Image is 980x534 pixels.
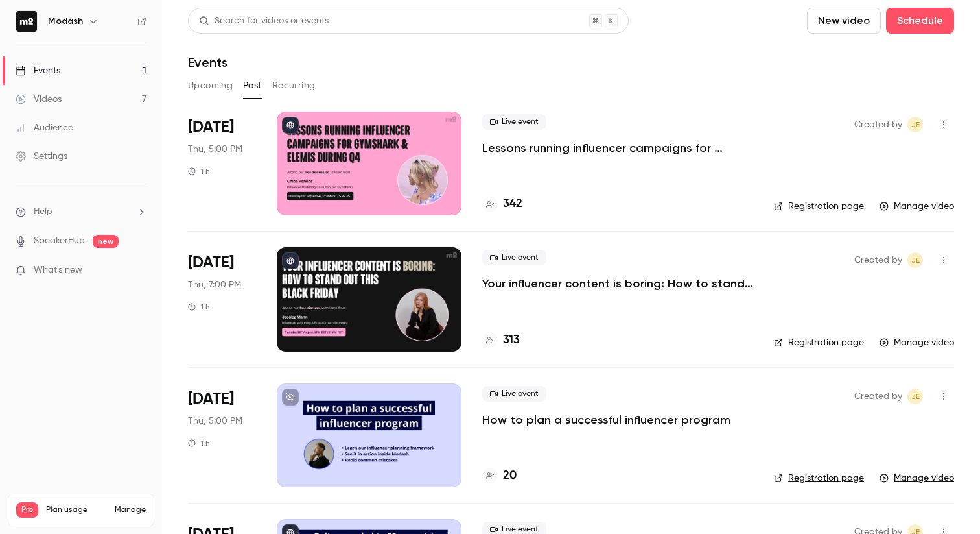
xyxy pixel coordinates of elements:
[188,302,210,312] div: 1 h
[807,8,881,34] button: New video
[503,195,522,213] h4: 342
[482,467,517,485] a: 20
[911,389,920,404] span: JE
[503,332,520,349] h4: 313
[854,389,902,404] span: Created by
[880,336,954,349] a: Manage video
[16,11,37,32] img: Modash
[16,205,146,219] li: help-dropdown-opener
[188,75,233,96] button: Upcoming
[482,276,753,291] a: Your influencer content is boring: How to stand out this [DATE][DATE]
[16,64,60,77] div: Events
[482,332,520,349] a: 313
[188,389,234,409] span: [DATE]
[188,55,227,70] h1: Events
[188,117,234,138] span: [DATE]
[272,75,316,96] button: Recurring
[48,15,83,28] h6: Modash
[886,8,954,34] button: Schedule
[34,205,52,219] span: Help
[482,412,730,428] a: How to plan a successful influencer program
[188,252,234,273] span: [DATE]
[482,114,546,130] span: Live event
[482,250,546,265] span: Live event
[46,505,107,515] span: Plan usage
[854,252,902,268] span: Created by
[34,234,85,248] a: SpeakerHub
[199,14,329,28] div: Search for videos or events
[911,252,920,268] span: JE
[188,112,256,215] div: Sep 18 Thu, 5:00 PM (Europe/London)
[16,150,67,163] div: Settings
[503,467,517,485] h4: 20
[880,200,954,213] a: Manage video
[880,472,954,485] a: Manage video
[854,117,902,132] span: Created by
[188,438,210,448] div: 1 h
[911,117,920,132] span: JE
[243,75,262,96] button: Past
[34,263,82,277] span: What's new
[16,121,73,134] div: Audience
[188,143,242,156] span: Thu, 5:00 PM
[93,235,119,248] span: new
[188,415,242,428] span: Thu, 5:00 PM
[482,386,546,402] span: Live event
[482,195,522,213] a: 342
[188,383,256,487] div: Jun 26 Thu, 5:00 PM (Europe/London)
[188,247,256,351] div: Aug 28 Thu, 7:00 PM (Europe/London)
[482,140,753,156] a: Lessons running influencer campaigns for Gymshark & Elemis during Q4
[16,93,62,106] div: Videos
[907,389,923,404] span: Jack Eaton
[16,502,38,518] span: Pro
[188,278,241,291] span: Thu, 7:00 PM
[907,117,923,132] span: Jack Eaton
[115,505,146,515] a: Manage
[907,252,923,268] span: Jack Eaton
[774,472,864,485] a: Registration page
[774,200,864,213] a: Registration page
[774,336,864,349] a: Registration page
[188,166,210,176] div: 1 h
